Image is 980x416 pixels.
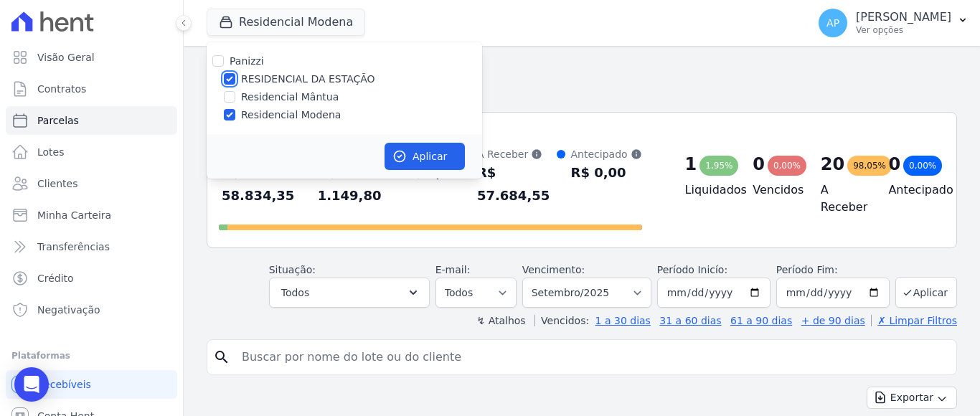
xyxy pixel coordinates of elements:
label: ↯ Atalhos [476,315,525,326]
div: R$ 0,00 [571,161,642,184]
div: Open Intercom Messenger [14,367,49,402]
label: Residencial Mântua [241,90,339,105]
div: 1 [685,153,697,176]
div: 0 [888,153,900,176]
label: Vencidos: [534,315,589,326]
h4: Vencidos [753,181,798,199]
a: 61 a 90 dias [730,315,792,326]
button: AP [PERSON_NAME] Ver opções [807,3,980,43]
label: Panizzi [230,55,264,67]
label: Vencimento: [522,264,585,275]
span: Transferências [37,240,110,254]
a: Negativação [6,296,177,324]
span: Negativação [37,303,100,317]
button: Aplicar [895,277,957,308]
div: Plataformas [11,347,171,364]
div: 98,05% [847,156,892,176]
h4: A Receber [821,181,866,216]
h4: Liquidados [685,181,730,199]
a: Crédito [6,264,177,293]
a: Contratos [6,75,177,103]
div: R$ 1.149,80 [318,161,390,207]
a: Parcelas [6,106,177,135]
span: Lotes [37,145,65,159]
span: Clientes [37,176,77,191]
h2: Parcelas [207,57,957,83]
div: Antecipado [571,147,642,161]
span: Todos [281,284,309,301]
div: R$ 57.684,55 [477,161,557,207]
button: Exportar [867,387,957,409]
label: Período Inicío: [657,264,727,275]
div: 0,00% [903,156,942,176]
input: Buscar por nome do lote ou do cliente [233,343,951,372]
span: Minha Carteira [37,208,111,222]
label: Residencial Modena [241,108,341,123]
button: Aplicar [385,143,465,170]
span: AP [826,18,839,28]
a: Clientes [6,169,177,198]
span: Contratos [37,82,86,96]
label: Período Fim: [776,263,890,278]
p: Ver opções [856,24,951,36]
a: Minha Carteira [6,201,177,230]
label: Situação: [269,264,316,275]
a: 1 a 30 dias [595,315,651,326]
a: Recebíveis [6,370,177,399]
a: Transferências [6,232,177,261]
a: ✗ Limpar Filtros [871,315,957,326]
span: Crédito [37,271,74,285]
h4: Antecipado [888,181,933,199]
div: 1,95% [699,156,738,176]
a: + de 90 dias [801,315,865,326]
i: search [213,349,230,366]
a: Visão Geral [6,43,177,72]
div: 0,00% [768,156,806,176]
p: [PERSON_NAME] [856,10,951,24]
label: RESIDENCIAL DA ESTAÇÃO [241,72,375,87]
a: 31 a 60 dias [659,315,721,326]
div: R$ 58.834,35 [222,161,303,207]
a: Lotes [6,138,177,166]
div: 20 [821,153,844,176]
span: Visão Geral [37,50,95,65]
span: Recebíveis [37,377,91,392]
button: Todos [269,278,430,308]
div: 0 [753,153,765,176]
label: E-mail: [435,264,471,275]
button: Residencial Modena [207,9,365,36]
div: A Receber [477,147,557,161]
span: Parcelas [37,113,79,128]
